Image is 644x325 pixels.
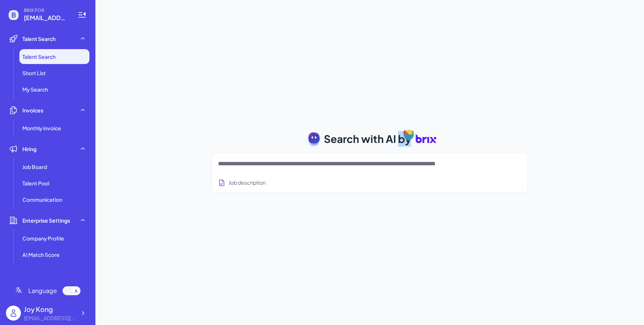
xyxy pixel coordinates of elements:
span: Talent Search [22,35,56,42]
span: My Search [22,86,48,93]
span: Talent Pool [22,179,49,187]
span: Hiring [22,145,37,153]
span: Short List [22,69,46,77]
span: Communication [22,196,62,203]
div: Joy Kong [24,304,76,314]
span: BRIX FOR [24,7,69,13]
button: Search using job description [218,176,266,189]
span: AI Match Score [22,251,60,258]
span: Search with AI by [324,131,411,147]
span: Monthly invoice [22,124,61,132]
img: user_logo.png [6,306,21,321]
span: Job Board [22,163,47,171]
span: Talent Search [22,53,56,60]
span: Language [28,286,57,295]
div: joy@joinbrix.com [24,314,76,322]
span: Enterprise Settings [22,217,70,224]
span: Company Profile [22,235,64,242]
span: Invoices [22,106,43,114]
span: joy@joinbrix.com [24,13,69,22]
